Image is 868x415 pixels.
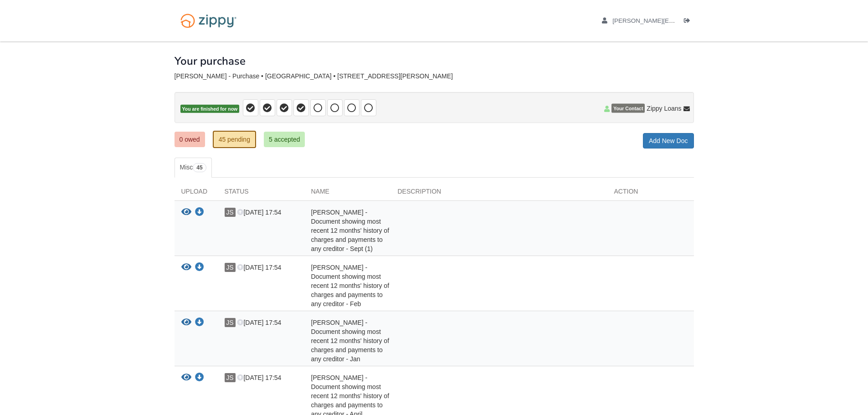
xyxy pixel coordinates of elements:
[237,374,281,381] span: [DATE] 17:54
[175,9,242,32] img: Logo
[607,187,694,200] div: Action
[225,263,236,272] span: JS
[304,187,391,200] div: Name
[175,55,246,67] h1: Your purchase
[181,208,191,217] button: View James Sheerin - Document showing most recent 12 months' history of charges and payments to a...
[311,319,390,363] span: [PERSON_NAME] - Document showing most recent 12 months' history of charges and payments to any cr...
[611,104,645,113] span: Your Contact
[175,158,212,178] a: Misc
[218,187,304,200] div: Status
[647,104,681,113] span: Zippy Loans
[195,374,204,382] a: Download James Sheerin - Document showing most recent 12 months' history of charges and payments ...
[181,263,191,272] button: View James Sheerin - Document showing most recent 12 months' history of charges and payments to a...
[643,133,694,149] a: Add New Doc
[193,163,206,172] span: 45
[181,318,191,328] button: View James Sheerin - Document showing most recent 12 months' history of charges and payments to a...
[175,72,694,80] div: [PERSON_NAME] - Purchase • [GEOGRAPHIC_DATA] • [STREET_ADDRESS][PERSON_NAME]
[684,17,694,26] a: Log out
[311,264,390,307] span: [PERSON_NAME] - Document showing most recent 12 months' history of charges and payments to any cr...
[181,373,191,383] button: View James Sheerin - Document showing most recent 12 months' history of charges and payments to a...
[237,264,281,271] span: [DATE] 17:54
[180,105,240,113] span: You are finished for now
[264,132,305,147] a: 5 accepted
[225,373,236,382] span: JS
[195,209,204,216] a: Download James Sheerin - Document showing most recent 12 months' history of charges and payments ...
[602,17,768,26] a: edit profile
[225,208,236,217] span: JS
[391,187,607,200] div: Description
[213,131,256,148] a: 45 pending
[237,319,281,326] span: [DATE] 17:54
[612,17,767,24] span: a.sheerin@me.com
[237,209,281,216] span: [DATE] 17:54
[175,132,205,147] a: 0 owed
[311,209,390,252] span: [PERSON_NAME] - Document showing most recent 12 months' history of charges and payments to any cr...
[195,319,204,327] a: Download James Sheerin - Document showing most recent 12 months' history of charges and payments ...
[195,264,204,272] a: Download James Sheerin - Document showing most recent 12 months' history of charges and payments ...
[225,318,236,327] span: JS
[175,187,218,200] div: Upload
